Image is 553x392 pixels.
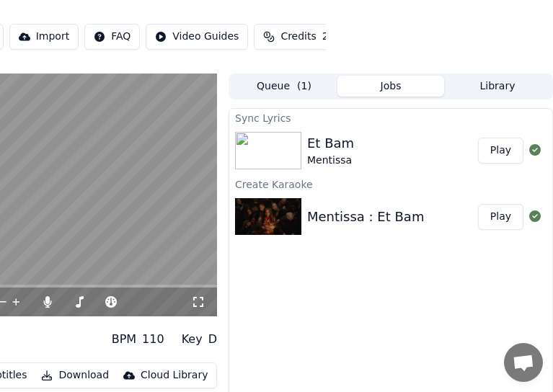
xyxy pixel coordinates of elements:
span: ( 1 ) [297,79,311,94]
div: Sync Lyrics [229,109,552,126]
button: Import [9,24,79,50]
button: Video Guides [146,24,248,50]
span: Credits [280,30,316,44]
button: Jobs [337,76,444,97]
button: Play [478,204,523,230]
div: Mentissa [307,153,354,168]
div: Mentissa : Et Bam [307,207,424,227]
button: Queue [231,76,337,97]
div: Open chat [504,343,543,382]
div: Create Karaoke [229,175,552,192]
div: BPM [112,331,136,348]
div: 110 [142,331,164,348]
button: FAQ [84,24,140,50]
button: Play [478,138,523,164]
button: Download [35,365,115,386]
button: Credits2460 [254,24,357,50]
div: Cloud Library [141,368,208,383]
span: 2460 [322,30,348,44]
button: Library [444,76,551,97]
div: Et Bam [307,133,354,153]
div: Key [182,331,203,348]
div: D [208,331,217,348]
